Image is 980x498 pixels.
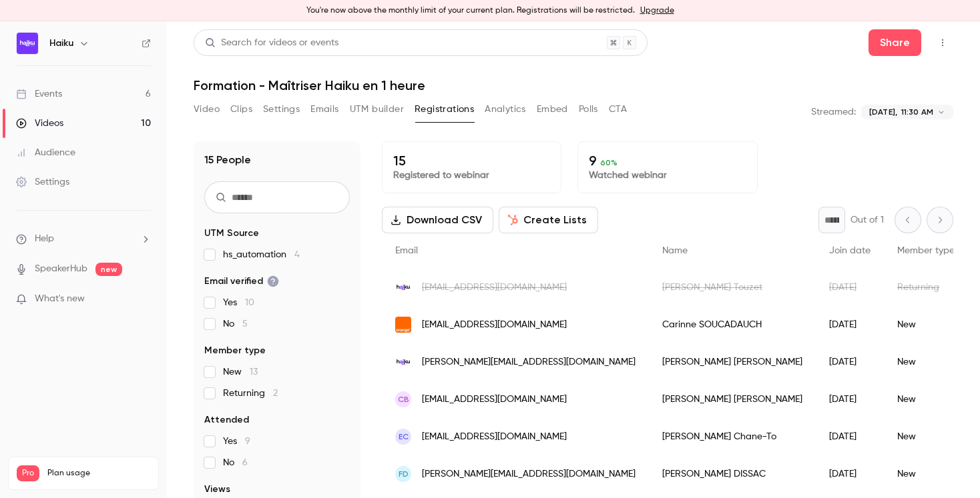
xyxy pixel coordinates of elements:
[16,87,62,101] div: Events
[223,435,250,448] span: Yes
[816,381,884,418] div: [DATE]
[422,393,567,407] span: [EMAIL_ADDRESS][DOMAIN_NAME]
[662,246,688,255] span: Name
[17,33,38,54] img: Haiku
[816,306,884,343] div: [DATE]
[398,393,409,405] span: CB
[245,298,254,307] span: 10
[223,296,254,309] span: Yes
[273,389,278,398] span: 2
[932,32,953,53] button: Top Bar Actions
[204,227,259,240] span: UTM Source
[393,169,550,182] p: Registered to webinar
[422,467,636,481] span: [PERSON_NAME][EMAIL_ADDRESS][DOMAIN_NAME]
[884,418,968,455] div: New
[869,106,897,118] span: [DATE],
[579,99,598,120] button: Polls
[223,365,258,379] span: New
[263,99,300,120] button: Settings
[399,431,409,443] span: EC
[223,456,248,469] span: No
[204,275,279,288] span: Email verified
[242,458,248,467] span: 6
[649,455,816,493] div: [PERSON_NAME] DISSAC
[49,37,73,50] h6: Haiku
[205,36,338,50] div: Search for videos or events
[422,318,567,332] span: [EMAIL_ADDRESS][DOMAIN_NAME]
[589,169,746,182] p: Watched webinar
[649,269,816,306] div: [PERSON_NAME] Touzet
[223,387,278,400] span: Returning
[422,430,567,444] span: [EMAIL_ADDRESS][DOMAIN_NAME]
[499,207,598,233] button: Create Lists
[95,263,122,276] span: new
[204,152,251,168] h1: 15 People
[649,381,816,418] div: [PERSON_NAME] [PERSON_NAME]
[649,343,816,381] div: [PERSON_NAME] [PERSON_NAME]
[135,293,151,305] iframe: Noticeable Trigger
[600,158,618,167] span: 60 %
[415,99,474,120] button: Registrations
[223,317,248,331] span: No
[204,483,230,496] span: Views
[422,281,567,295] span: [EMAIL_ADDRESS][DOMAIN_NAME]
[194,99,220,120] button: Video
[47,468,150,479] span: Plan usage
[399,468,409,480] span: FD
[640,5,674,16] a: Upgrade
[395,354,411,370] img: haiku.fr
[395,317,411,333] img: orange.fr
[204,413,249,427] span: Attended
[811,105,856,119] p: Streamed:
[294,250,300,259] span: 4
[649,306,816,343] div: Carinne SOUCADAUCH
[869,29,921,56] button: Share
[884,343,968,381] div: New
[901,106,933,118] span: 11:30 AM
[816,418,884,455] div: [DATE]
[609,99,627,120] button: CTA
[897,246,955,255] span: Member type
[35,232,54,246] span: Help
[884,455,968,493] div: New
[422,355,636,369] span: [PERSON_NAME][EMAIL_ADDRESS][DOMAIN_NAME]
[884,306,968,343] div: New
[589,153,746,169] p: 9
[194,77,953,93] h1: Formation - Maîtriser Haiku en 1 heure
[35,292,85,306] span: What's new
[16,117,63,130] div: Videos
[537,99,568,120] button: Embed
[350,99,404,120] button: UTM builder
[230,99,252,120] button: Clips
[16,146,75,159] div: Audience
[16,232,151,246] li: help-dropdown-opener
[35,262,87,276] a: SpeakerHub
[245,437,250,446] span: 9
[382,207,493,233] button: Download CSV
[250,367,258,377] span: 13
[884,381,968,418] div: New
[242,319,248,329] span: 5
[395,279,411,295] img: haiku.fr
[884,269,968,306] div: Returning
[393,153,550,169] p: 15
[816,269,884,306] div: [DATE]
[395,246,418,255] span: Email
[850,213,884,227] p: Out of 1
[485,99,526,120] button: Analytics
[223,248,300,261] span: hs_automation
[17,465,39,481] span: Pro
[816,343,884,381] div: [DATE]
[16,175,69,189] div: Settings
[310,99,338,120] button: Emails
[649,418,816,455] div: [PERSON_NAME] Chane-To
[829,246,871,255] span: Join date
[816,455,884,493] div: [DATE]
[204,344,266,357] span: Member type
